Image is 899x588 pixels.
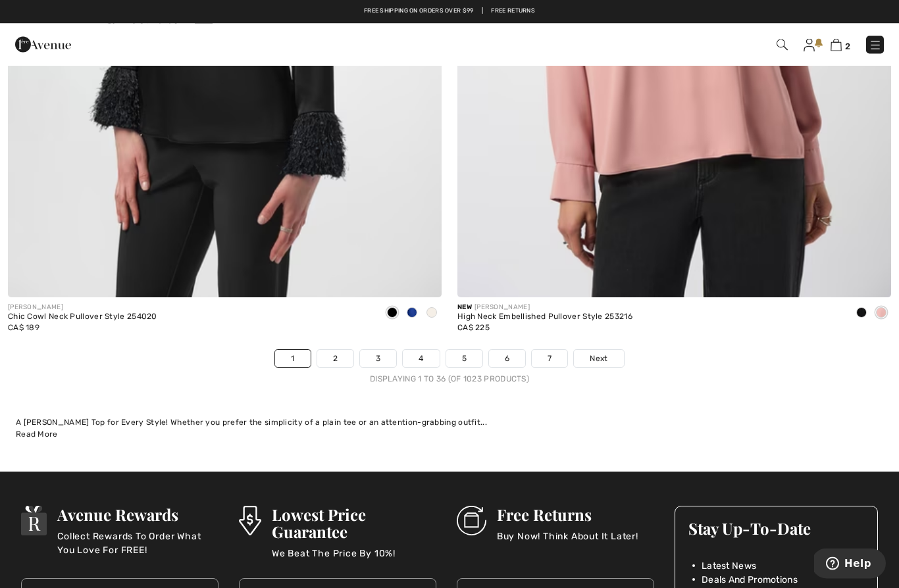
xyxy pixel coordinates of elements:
[702,574,798,587] span: Deals And Promotions
[852,303,871,325] div: Black
[57,506,218,524] h3: Avenue Rewards
[590,353,607,365] span: Next
[814,549,886,581] iframe: Opens a widget where you can find more information
[457,304,472,312] span: New
[15,37,71,50] a: 1ère Avenue
[15,32,71,58] img: 1ère Avenue
[317,351,353,368] a: 2
[16,430,58,439] span: Read More
[702,560,756,574] span: Latest News
[275,351,310,368] a: 1
[272,547,436,574] p: We Beat The Price By 10%!
[8,313,157,322] div: Chic Cowl Neck Pullover Style 254020
[422,303,442,325] div: Winter White
[16,417,883,429] div: A [PERSON_NAME] Top for Every Style! Whether you prefer the simplicity of a plain tee or an atten...
[57,530,218,556] p: Collect Rewards To Order What You Love For FREE!
[688,520,865,537] h3: Stay Up-To-Date
[272,506,436,541] h3: Lowest Price Guarantee
[574,351,623,368] a: Next
[360,351,396,368] a: 3
[364,7,474,16] a: Free shipping on orders over $99
[239,506,261,536] img: Lowest Price Guarantee
[871,303,891,325] div: Antique rose
[457,324,490,333] span: CA$ 225
[497,506,638,524] h3: Free Returns
[482,7,483,16] span: |
[8,303,157,313] div: [PERSON_NAME]
[457,303,632,313] div: [PERSON_NAME]
[402,303,422,325] div: Royal Sapphire 163
[457,506,486,536] img: Free Returns
[831,37,850,53] a: 2
[403,351,439,368] a: 4
[446,351,482,368] a: 5
[777,39,788,51] img: Search
[497,530,638,556] p: Buy Now! Think About It Later!
[491,7,535,16] a: Free Returns
[532,351,567,368] a: 7
[382,303,402,325] div: Black
[21,506,47,536] img: Avenue Rewards
[8,324,39,333] span: CA$ 189
[831,39,842,51] img: Shopping Bag
[869,39,882,52] img: Menu
[489,351,525,368] a: 6
[457,313,632,322] div: High Neck Embellished Pullover Style 253216
[804,39,815,52] img: My Info
[845,41,850,51] span: 2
